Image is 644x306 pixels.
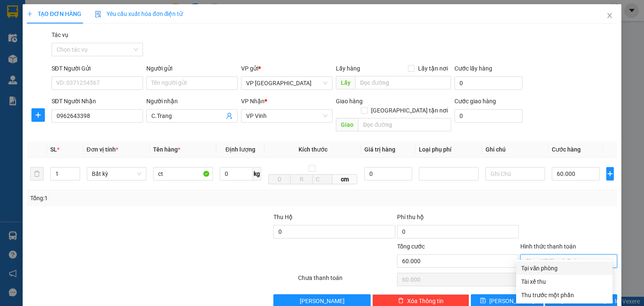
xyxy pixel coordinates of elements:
button: plus [31,108,45,122]
input: R [290,174,313,184]
span: plus [32,112,44,118]
div: Thu trước một phần [521,290,608,300]
span: [PERSON_NAME] [300,296,345,306]
span: kg [253,167,261,180]
span: Lấy [336,76,355,89]
input: VD: Bàn, Ghế [153,167,213,180]
div: Tại văn phòng [521,264,608,273]
span: Kích thước [299,146,327,153]
span: Định lượng [226,146,255,153]
span: Tổng cước [397,243,425,250]
input: D [268,174,291,184]
label: Tác vụ [52,31,68,38]
span: Giao [336,118,358,131]
div: SĐT Người Gửi [52,64,143,73]
span: Xóa Thông tin [407,296,444,306]
span: Lấy tận nơi [415,64,451,73]
div: Tài xế thu [521,277,608,286]
span: save [480,298,486,304]
span: TẠO ĐƠN HÀNG [27,10,81,17]
span: Giao hàng [336,98,363,105]
span: Bất kỳ [92,167,142,180]
img: icon [95,11,101,18]
th: Ghi chú [482,141,549,158]
div: Phí thu hộ [397,212,519,225]
span: Cước hàng [552,146,581,153]
span: VP Đà Nẵng [246,77,327,89]
th: Loại phụ phí [415,141,482,158]
span: Giá trị hàng [364,146,395,153]
span: Yêu cầu xuất hóa đơn điện tử [95,10,183,17]
div: SĐT Người Nhận [52,97,143,106]
span: delete [398,298,404,304]
div: Chưa thanh toán [297,273,396,288]
button: plus [606,167,614,180]
label: Cước lấy hàng [454,65,492,72]
span: cm [332,174,357,184]
span: VP Vinh [246,110,327,122]
span: [GEOGRAPHIC_DATA] tận nơi [368,106,451,115]
span: plus [27,11,33,17]
div: VP gửi [241,64,332,73]
span: Tên hàng [153,146,180,153]
label: Hình thức thanh toán [520,243,576,250]
input: Cước giao hàng [454,109,522,123]
input: Ghi Chú [486,167,545,180]
input: Cước lấy hàng [454,76,522,90]
span: [PERSON_NAME] [489,296,534,306]
div: Người gửi [146,64,238,73]
span: user-add [226,112,233,119]
input: 0 [364,167,412,180]
span: SL [50,146,57,153]
span: close [606,12,613,19]
input: Dọc đường [355,76,451,89]
span: Đơn vị tính [87,146,118,153]
span: plus [607,170,613,177]
button: Close [598,4,621,28]
input: C [312,174,332,184]
span: Thu Hộ [273,214,293,220]
button: delete [30,167,44,180]
span: Lấy hàng [336,65,360,72]
input: Dọc đường [358,118,451,131]
label: Cước giao hàng [454,98,496,105]
span: VP Nhận [241,98,265,105]
div: Tổng: 1 [30,194,249,203]
div: Người nhận [146,97,238,106]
